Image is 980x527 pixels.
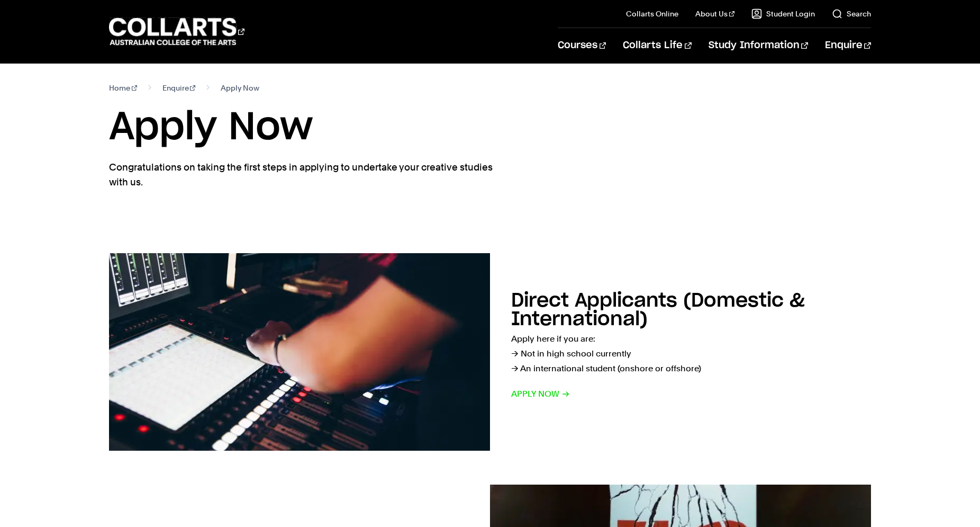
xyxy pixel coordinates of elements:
[109,16,244,47] div: Go to homepage
[558,28,606,63] a: Courses
[511,291,805,329] h2: Direct Applicants (Domestic & International)
[109,81,137,95] a: Home
[162,81,196,95] a: Enquire
[511,387,570,401] span: Apply now
[825,28,871,63] a: Enquire
[109,160,495,190] p: Congratulations on taking the first steps in applying to undertake your creative studies with us.
[695,8,734,19] a: About Us
[221,81,259,95] span: Apply Now
[109,253,871,451] a: Direct Applicants (Domestic & International) Apply here if you are:→ Not in high school currently...
[623,28,691,63] a: Collarts Life
[511,332,871,376] p: Apply here if you are: → Not in high school currently → An international student (onshore or offs...
[832,8,871,19] a: Search
[626,8,678,19] a: Collarts Online
[709,28,808,63] a: Study Information
[109,104,871,151] h1: Apply Now
[751,8,815,19] a: Student Login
